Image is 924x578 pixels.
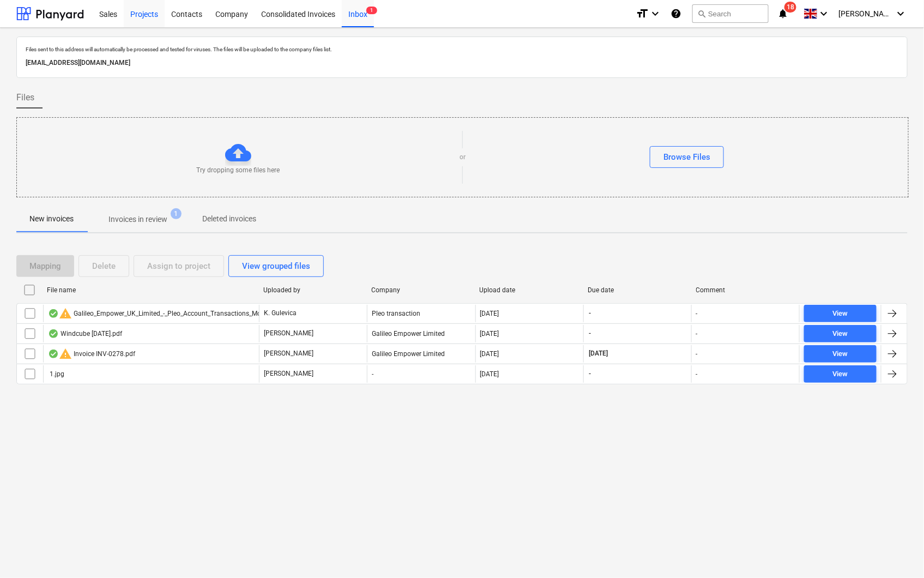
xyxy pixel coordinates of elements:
[48,307,310,320] div: Galileo_Empower_UK_Limited_-_Pleo_Account_Transactions_Monthly_Review.pdf
[784,2,796,13] span: 18
[650,146,724,168] button: Browse Files
[663,150,710,164] div: Browse Files
[636,7,649,20] i: format_size
[832,368,848,381] div: View
[197,166,280,175] p: Try dropping some files here
[371,286,470,294] div: Company
[228,255,324,277] button: View grouped files
[588,286,687,294] div: Due date
[588,349,609,358] span: [DATE]
[804,305,877,322] button: View
[696,310,698,317] div: -
[48,370,64,378] div: 1.jpg
[263,286,363,294] div: Uploaded by
[48,350,59,358] div: OCR finished
[588,309,593,318] span: -
[696,330,698,338] div: -
[832,308,848,320] div: View
[264,309,297,318] p: K. Gulevica
[588,369,593,378] span: -
[696,370,698,378] div: -
[777,7,788,20] i: notifications
[264,369,313,378] p: [PERSON_NAME]
[16,117,909,197] div: Try dropping some files hereorBrowse Files
[804,325,877,342] button: View
[460,153,466,162] p: or
[242,259,310,273] div: View grouped files
[804,345,877,363] button: View
[48,329,59,338] div: OCR finished
[588,329,593,338] span: -
[367,305,475,322] div: Pleo transaction
[59,307,72,320] span: warning
[804,365,877,383] button: View
[480,330,499,338] div: [DATE]
[366,7,377,14] span: 1
[817,7,830,20] i: keyboard_arrow_down
[696,350,698,358] div: -
[26,46,898,53] p: Files sent to this address will automatically be processed and tested for viruses. The files will...
[59,347,72,360] span: warning
[26,57,898,69] p: [EMAIL_ADDRESS][DOMAIN_NAME]
[16,91,34,104] span: Files
[480,350,499,358] div: [DATE]
[108,214,167,225] p: Invoices in review
[367,365,475,383] div: -
[48,309,59,318] div: OCR finished
[480,310,499,317] div: [DATE]
[832,348,848,360] div: View
[48,347,135,360] div: Invoice INV-0278.pdf
[367,345,475,363] div: Galileo Empower Limited
[171,208,182,219] span: 1
[47,286,255,294] div: File name
[895,7,908,20] i: keyboard_arrow_down
[649,7,662,20] i: keyboard_arrow_down
[692,4,769,23] button: Search
[367,325,475,342] div: Galileo Empower Limited
[202,213,256,225] p: Deleted invoices
[839,9,893,18] span: [PERSON_NAME]
[29,213,74,225] p: New invoices
[264,349,313,358] p: [PERSON_NAME]
[264,329,313,338] p: [PERSON_NAME]
[697,9,706,18] span: search
[869,526,924,578] iframe: Chat Widget
[480,370,499,378] div: [DATE]
[48,329,122,338] div: Windcube [DATE].pdf
[832,328,848,340] div: View
[480,286,579,294] div: Upload date
[696,286,795,294] div: Comment
[671,7,681,20] i: Knowledge base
